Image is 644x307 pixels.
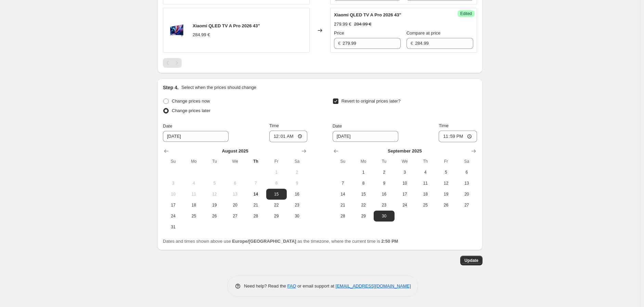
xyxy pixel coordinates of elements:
span: Date [333,123,342,129]
button: Tuesday September 9 2025 [374,178,394,189]
span: 1 [356,170,371,175]
button: Saturday September 13 2025 [456,178,477,189]
b: 2:50 PM [381,239,398,244]
span: 13 [228,191,243,197]
span: 18 [186,202,201,208]
span: Time [269,123,279,128]
button: Tuesday August 12 2025 [204,189,225,200]
span: 16 [289,191,305,197]
button: Friday August 15 2025 [266,189,287,200]
span: 23 [376,202,391,208]
span: 15 [269,191,284,197]
th: Thursday [245,156,266,167]
span: Revert to original prices later? [342,98,401,104]
span: 8 [356,181,371,186]
span: 14 [248,191,263,197]
th: Monday [353,156,374,167]
button: Friday August 1 2025 [266,167,287,178]
span: 30 [289,213,305,219]
button: Saturday September 20 2025 [456,189,477,200]
span: 21 [248,202,263,208]
span: 17 [166,202,181,208]
th: Saturday [456,156,477,167]
span: 7 [248,181,263,186]
span: Edited [460,11,472,16]
button: Tuesday September 2 2025 [374,167,394,178]
button: Wednesday September 17 2025 [395,189,415,200]
button: Sunday September 28 2025 [333,211,353,222]
span: 1 [269,170,284,175]
span: Th [248,159,263,164]
button: Thursday September 25 2025 [415,200,436,211]
span: 26 [207,213,222,219]
th: Tuesday [204,156,225,167]
span: Fr [269,159,284,164]
button: Friday September 5 2025 [436,167,456,178]
button: Sunday August 24 2025 [163,211,183,222]
button: Sunday September 21 2025 [333,200,353,211]
button: Monday August 4 2025 [183,178,204,189]
a: [EMAIL_ADDRESS][DOMAIN_NAME] [336,283,411,289]
span: 23 [289,202,305,208]
button: Saturday August 30 2025 [287,211,307,222]
span: Sa [459,159,474,164]
span: € [411,41,413,46]
span: or email support at [296,283,336,289]
span: 20 [228,202,243,208]
span: 14 [335,191,350,197]
span: Th [418,159,433,164]
span: 19 [207,202,222,208]
th: Thursday [415,156,436,167]
span: 25 [418,202,433,208]
button: Monday September 29 2025 [353,211,374,222]
button: Monday August 18 2025 [183,200,204,211]
th: Friday [266,156,287,167]
button: Tuesday August 19 2025 [204,200,225,211]
button: Sunday August 31 2025 [163,222,183,232]
span: 12 [438,181,453,186]
button: Wednesday August 20 2025 [225,200,245,211]
span: 20 [459,191,474,197]
span: Su [335,159,350,164]
button: Thursday August 7 2025 [245,178,266,189]
h2: Step 4. [163,84,179,91]
span: 7 [335,181,350,186]
span: 9 [376,181,391,186]
button: Thursday September 11 2025 [415,178,436,189]
span: 3 [397,170,412,175]
span: 4 [186,181,201,186]
button: Thursday September 18 2025 [415,189,436,200]
button: Monday August 11 2025 [183,189,204,200]
th: Wednesday [225,156,245,167]
th: Monday [183,156,204,167]
button: Saturday August 9 2025 [287,178,307,189]
input: 8/14/2025 [333,131,398,142]
button: Friday September 26 2025 [436,200,456,211]
a: FAQ [287,283,296,289]
button: Saturday August 23 2025 [287,200,307,211]
span: Date [163,123,172,129]
span: 2 [289,170,305,175]
span: Price [334,30,344,36]
button: Show previous month, August 2025 [331,146,341,156]
span: 27 [459,202,474,208]
button: Sunday August 3 2025 [163,178,183,189]
button: Friday August 8 2025 [266,178,287,189]
span: Xiaomi QLED TV A Pro 2026 43" [193,23,260,28]
button: Saturday September 27 2025 [456,200,477,211]
input: 8/14/2025 [163,131,229,142]
span: 31 [166,224,181,230]
span: Tu [376,159,391,164]
th: Sunday [163,156,183,167]
th: Saturday [287,156,307,167]
span: We [228,159,243,164]
button: Sunday August 10 2025 [163,189,183,200]
span: Update [464,258,478,263]
span: 11 [418,181,433,186]
span: 29 [269,213,284,219]
button: Monday September 15 2025 [353,189,374,200]
button: Tuesday September 16 2025 [374,189,394,200]
button: Tuesday September 30 2025 [374,211,394,222]
button: Wednesday September 10 2025 [395,178,415,189]
span: 24 [397,202,412,208]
